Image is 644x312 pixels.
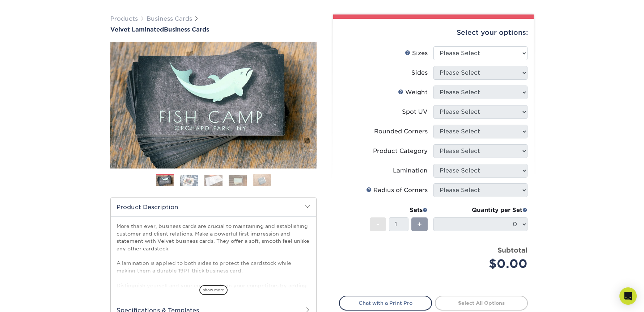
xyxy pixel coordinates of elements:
[229,175,247,186] img: Business Cards 04
[110,26,317,33] a: Velvet LaminatedBusiness Cards
[110,26,317,33] h1: Business Cards
[156,172,174,190] img: Business Cards 01
[405,49,428,58] div: Sizes
[435,296,528,310] a: Select All Options
[253,174,271,187] img: Business Cards 05
[393,166,428,175] div: Lamination
[110,2,317,208] img: Velvet Laminated 01
[366,186,428,195] div: Radius of Corners
[339,19,528,46] div: Select your options:
[411,68,428,77] div: Sides
[374,127,428,136] div: Rounded Corners
[147,15,192,22] a: Business Cards
[199,285,228,295] span: show more
[376,219,380,230] span: -
[204,175,223,186] img: Business Cards 03
[110,26,164,33] span: Velvet Laminated
[370,206,428,215] div: Sets
[433,206,528,215] div: Quantity per Set
[110,15,138,22] a: Products
[111,198,316,216] h2: Product Description
[339,296,432,310] a: Chat with a Print Pro
[402,108,428,116] div: Spot UV
[398,88,428,97] div: Weight
[439,255,528,273] div: $0.00
[373,147,428,155] div: Product Category
[619,287,637,305] div: Open Intercom Messenger
[497,246,528,254] strong: Subtotal
[417,219,422,230] span: +
[180,175,198,186] img: Business Cards 02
